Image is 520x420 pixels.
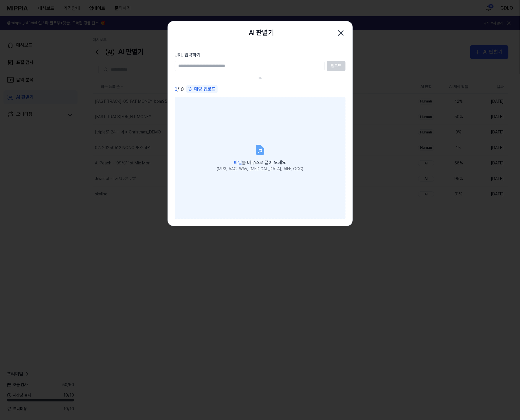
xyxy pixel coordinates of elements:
span: 을 마우스로 끌어 오세요 [234,160,286,165]
div: OR [258,76,262,81]
h2: AI 판별기 [249,27,274,38]
span: 파일 [234,160,242,165]
div: 대량 업로드 [186,85,218,93]
label: URL 입력하기 [175,52,346,58]
button: 대량 업로드 [186,85,218,93]
div: (MP3, AAC, WAV, [MEDICAL_DATA], AIFF, OGG) [217,166,303,172]
span: 0 [175,86,178,93]
div: / 10 [175,85,184,93]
